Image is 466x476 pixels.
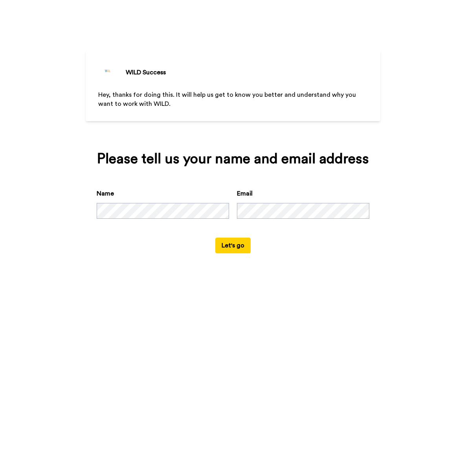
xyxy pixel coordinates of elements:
[215,238,251,253] button: Let's go
[97,189,114,198] label: Name
[126,68,166,77] div: WILD Success
[98,92,358,107] span: Hey, thanks for doing this. It will help us get to know you better and understand why you want to...
[97,151,369,167] div: Please tell us your name and email address
[237,189,253,198] label: Email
